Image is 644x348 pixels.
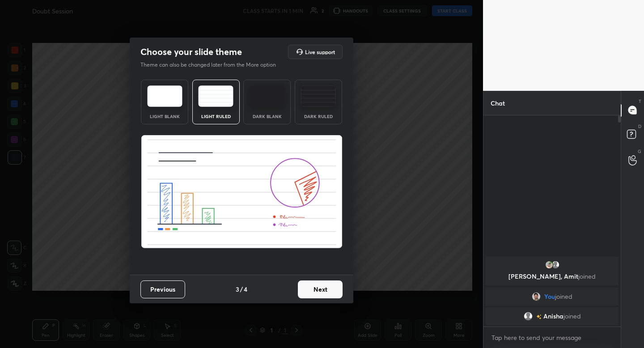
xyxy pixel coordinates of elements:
span: joined [563,313,581,320]
img: lightTheme.e5ed3b09.svg [147,85,182,107]
img: e2ec75dbf9c24a8bba409055db817205.jpg [545,260,554,269]
h2: Choose your slide theme [140,46,242,58]
p: G [638,148,641,155]
p: [PERSON_NAME], Amit [491,273,613,280]
img: darkRuledTheme.de295e13.svg [301,85,336,107]
img: default.png [551,260,560,269]
div: Light Blank [147,114,182,119]
span: You [544,293,555,300]
div: Dark Blank [249,114,285,119]
img: darkTheme.f0cc69e5.svg [250,85,285,107]
img: no-rating-badge.077c3623.svg [536,314,542,319]
h5: Live support [305,49,335,55]
button: Next [298,280,343,298]
img: default.png [524,312,533,321]
h4: 4 [244,284,247,294]
span: joined [555,293,572,300]
img: lightRuledTheme.5fabf969.svg [198,85,233,107]
p: T [639,98,641,105]
img: lightRuledThemeBanner.591256ff.svg [141,135,343,249]
p: D [638,123,641,130]
div: Light Ruled [198,114,234,119]
span: Anisha [543,313,563,320]
h4: 3 [236,284,239,294]
p: Theme can also be changed later from the More option [140,61,285,69]
span: joined [578,272,596,280]
p: Chat [483,91,512,115]
button: Previous [140,280,185,298]
img: 1ebc9903cf1c44a29e7bc285086513b0.jpg [532,292,541,301]
div: grid [483,255,621,327]
div: Dark Ruled [301,114,336,119]
h4: / [240,284,243,294]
